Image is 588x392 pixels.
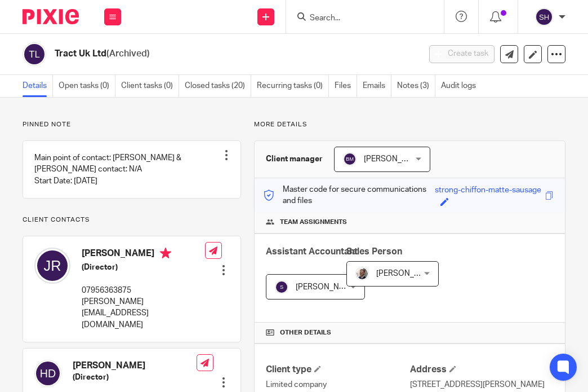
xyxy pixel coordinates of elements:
span: [PERSON_NAME] B [296,283,364,291]
span: Assistant Accountant [266,247,358,256]
p: Pinned note [23,120,241,129]
img: svg%3E [343,152,357,166]
h5: (Director) [82,262,205,273]
img: svg%3E [275,280,288,294]
img: svg%3E [34,360,61,387]
p: Limited company [266,379,409,390]
a: Closed tasks (20) [185,75,251,97]
h4: [PERSON_NAME] [82,248,205,262]
button: Create task [429,45,495,63]
h4: [PERSON_NAME] [73,360,197,372]
div: strong-chiffon-matte-sausage [435,184,541,197]
p: 07956363875 [82,285,205,296]
a: Details [23,75,53,97]
p: Master code for secure communications and files [263,184,435,207]
h4: Address [410,364,554,376]
h2: Tract Uk Ltd [55,48,341,60]
a: Files [335,75,357,97]
span: Other details [280,328,331,337]
h5: (Director) [73,372,197,383]
span: Team assignments [280,218,347,227]
h4: Client type [266,364,409,376]
a: Recurring tasks (0) [257,75,329,97]
h3: Client manager [266,153,323,165]
a: Emails [363,75,391,97]
input: Search [309,14,410,24]
p: Client contacts [23,215,241,224]
img: svg%3E [23,42,46,66]
a: Audit logs [441,75,482,97]
a: Open tasks (0) [59,75,115,97]
a: Notes (3) [397,75,435,97]
a: Client tasks (0) [121,75,179,97]
img: svg%3E [34,248,70,284]
span: (Archived) [106,49,150,58]
span: Sales Person [346,247,402,256]
p: [PERSON_NAME][EMAIL_ADDRESS][DOMAIN_NAME] [82,296,205,331]
i: Primary [160,248,171,259]
span: [PERSON_NAME] [376,270,438,278]
span: [PERSON_NAME] [364,155,426,163]
img: svg%3E [535,8,553,26]
p: [STREET_ADDRESS][PERSON_NAME] [410,379,554,390]
p: More details [254,120,565,129]
img: Matt%20Circle.png [355,267,369,280]
img: Pixie [23,9,79,24]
